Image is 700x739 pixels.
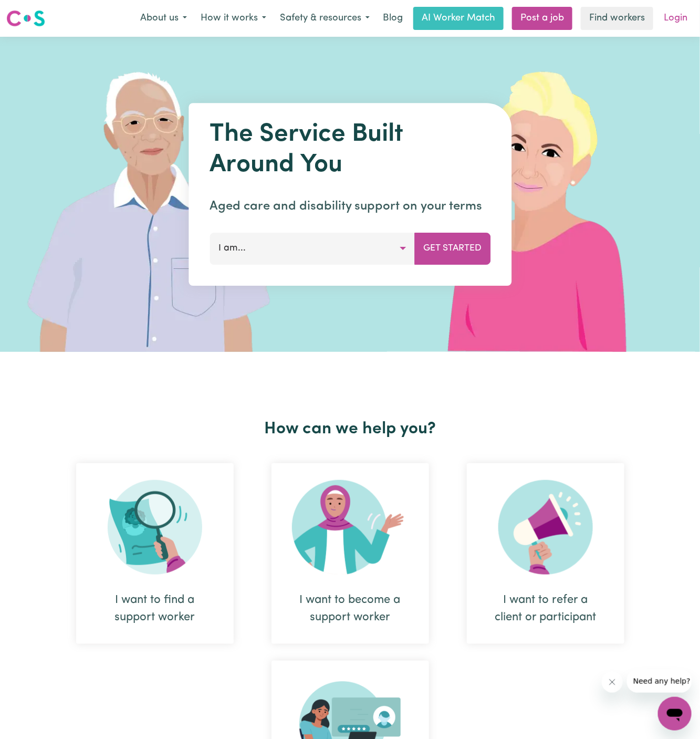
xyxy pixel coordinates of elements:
[657,7,694,30] a: Login
[108,480,202,575] img: Search
[377,7,409,30] a: Blog
[57,419,643,439] h2: How can we help you?
[297,591,404,626] div: I want to become a support worker
[6,9,45,28] img: Careseekers logo
[658,697,692,731] iframe: Button to launch messaging window
[101,591,208,626] div: I want to find a support worker
[292,480,409,575] img: Become Worker
[627,670,692,693] iframe: Message from company
[467,463,624,644] div: I want to refer a client or participant
[602,672,623,693] iframe: Close message
[210,233,415,264] button: I am...
[194,7,273,29] button: How it works
[581,7,653,30] a: Find workers
[492,591,599,626] div: I want to refer a client or participant
[512,7,572,30] a: Post a job
[133,7,194,29] button: About us
[273,7,377,29] button: Safety & resources
[498,480,593,575] img: Refer
[6,6,45,30] a: Careseekers logo
[271,463,429,644] div: I want to become a support worker
[413,7,504,30] a: AI Worker Match
[76,463,234,644] div: I want to find a support worker
[210,197,490,216] p: Aged care and disability support on your terms
[414,233,490,264] button: Get Started
[210,120,490,180] h1: The Service Built Around You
